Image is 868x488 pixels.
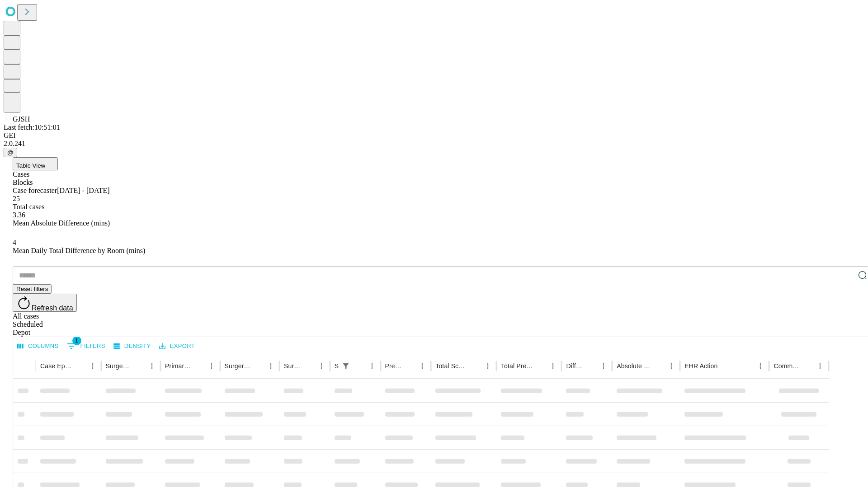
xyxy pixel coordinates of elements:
span: Reset filters [16,286,48,292]
div: Total Scheduled Duration [435,362,468,370]
button: Menu [146,360,158,372]
span: 3.36 [13,211,25,219]
button: Sort [302,360,315,372]
div: Absolute Difference [617,362,651,370]
div: Case Epic Id [40,362,73,370]
button: @ [4,148,17,157]
button: Menu [481,360,494,372]
span: Case forecaster [13,187,57,194]
button: Menu [597,360,610,372]
button: Sort [801,360,814,372]
div: GEI [4,131,864,140]
button: Sort [193,360,205,372]
button: Menu [754,360,767,372]
button: Sort [403,360,416,372]
button: Sort [534,360,547,372]
div: Surgeon Name [106,362,132,370]
button: Sort [252,360,264,372]
div: Scheduled In Room Duration [335,362,339,370]
button: Sort [652,360,665,372]
div: 1 active filter [340,360,352,372]
button: Density [111,339,153,353]
button: Reset filters [13,284,52,294]
button: Menu [814,360,826,372]
span: Mean Daily Total Difference by Room (mins) [13,247,145,254]
button: Select columns [15,339,61,353]
div: 2.0.241 [4,140,864,148]
button: Sort [585,360,597,372]
span: 1 [72,336,81,345]
button: Menu [665,360,678,372]
div: Difference [566,362,584,370]
button: Menu [416,360,429,372]
button: Menu [264,360,277,372]
span: 25 [13,195,20,202]
button: Sort [74,360,86,372]
span: @ [7,149,14,156]
button: Sort [353,360,366,372]
button: Menu [205,360,218,372]
button: Menu [547,360,559,372]
button: Sort [718,360,731,372]
div: Predicted In Room Duration [385,362,403,370]
span: Refresh data [32,304,73,312]
span: Table View [16,162,45,169]
span: Mean Absolute Difference (mins) [13,219,110,227]
div: Primary Service [165,362,191,370]
button: Export [157,339,197,353]
button: Menu [315,360,328,372]
span: 4 [13,239,16,246]
span: GJSH [13,115,30,123]
button: Show filters [65,339,108,353]
div: Surgery Name [225,362,251,370]
button: Table View [13,157,58,170]
button: Refresh data [13,294,77,312]
button: Sort [469,360,481,372]
span: [DATE] - [DATE] [57,187,109,194]
div: Comments [774,362,800,370]
div: Total Predicted Duration [501,362,533,370]
button: Menu [366,360,378,372]
button: Sort [133,360,146,372]
div: Surgery Date [284,362,302,370]
button: Show filters [340,360,352,372]
div: EHR Action [684,362,717,370]
button: Menu [86,360,99,372]
span: Total cases [13,203,44,211]
span: Last fetch: 10:51:01 [4,123,60,131]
